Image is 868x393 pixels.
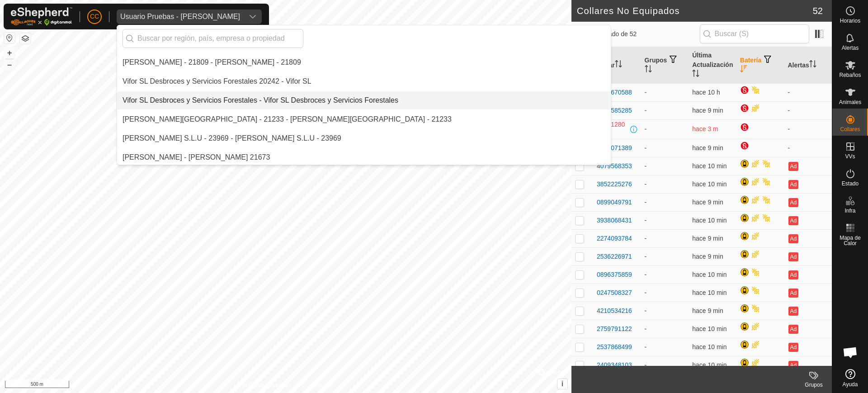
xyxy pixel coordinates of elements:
span: Rebaños [839,72,861,78]
span: 2 oct 2025, 1:58 [692,89,720,96]
span: 2 oct 2025, 12:37 [692,271,726,278]
td: - [641,83,689,101]
button: Ad [788,270,798,279]
span: Alertas [842,45,859,51]
td: - [641,193,689,211]
td: - [641,101,689,119]
button: Ad [788,180,798,189]
td: - [784,119,832,139]
div: [PERSON_NAME][GEOGRAPHIC_DATA] - 21233 - [PERSON_NAME][GEOGRAPHIC_DATA] - 21233 [123,114,452,125]
span: 2 oct 2025, 12:38 [692,307,723,314]
div: 2537868499 [597,342,632,352]
span: Animales [839,99,861,105]
a: Contáctenos [302,381,332,389]
td: - [641,338,689,356]
th: Batería [736,47,784,84]
span: VVs [845,154,855,159]
th: Última Actualización [689,47,736,84]
button: Ad [788,289,798,298]
span: 52 [813,4,823,18]
th: Grupos [641,47,689,84]
span: 2 oct 2025, 12:38 [692,144,723,152]
a: Ayuda [832,365,868,391]
div: 0247508327 [597,288,632,298]
div: 0224071389 [597,143,632,153]
td: - [641,157,689,175]
li: Vifor SL [117,72,611,90]
span: 2 oct 2025, 12:37 [692,180,726,188]
button: Ad [788,343,798,352]
span: 2 oct 2025, 12:38 [692,235,723,242]
span: 2 oct 2025, 12:38 [692,253,723,260]
span: 2 oct 2025, 12:38 [692,199,723,206]
button: Ad [788,252,798,261]
span: 2 oct 2025, 12:38 [692,107,723,114]
li: Vilma Labra S.L.U - 23969 [117,129,611,147]
div: 2887670588 [597,88,632,97]
li: Vifor SL Desbroces y Servicios Forestales [117,91,611,109]
button: Ad [788,198,798,207]
button: Ad [788,307,798,316]
span: Usuario Pruebas - Gregorio Alarcia [117,9,244,24]
div: 2409348103 [597,360,632,370]
span: Ayuda [843,382,858,387]
button: Ad [788,162,798,171]
div: [PERSON_NAME] - 21809 - [PERSON_NAME] - 21809 [123,57,301,68]
td: - [641,229,689,247]
button: i [557,379,567,389]
div: Usuario Pruebas - [PERSON_NAME] [120,13,240,20]
button: Ad [788,325,798,334]
button: + [4,47,15,58]
div: dropdown trigger [244,9,262,24]
span: Mapa de Calor [835,235,866,246]
td: - [641,247,689,265]
div: Vifor SL Desbroces y Servicios Forestales - Vifor SL Desbroces y Servicios Forestales [123,95,398,106]
div: [PERSON_NAME] S.L.U - 23969 - [PERSON_NAME] S.L.U - 23969 [123,133,341,144]
li: VILA EMILIA SLU - 21233 [117,110,611,128]
p-sorticon: Activar para ordenar [692,71,699,78]
h2: Collares No Equipados [577,5,813,16]
li: Xaviera Malats Puigrodon 21673 [117,148,611,166]
img: Logo Gallagher [11,7,72,26]
span: 2 oct 2025, 12:37 [692,162,726,170]
td: - [784,83,832,101]
div: Grupos [796,381,832,389]
td: - [641,320,689,338]
span: 2 oct 2025, 12:37 [692,217,726,224]
p-sorticon: Activar para ordenar [809,62,816,69]
td: - [641,119,689,139]
span: 2 oct 2025, 12:37 [692,325,726,332]
p-sorticon: Activar para ordenar [645,66,652,74]
th: Alertas [784,47,832,84]
div: 3938068431 [597,216,632,225]
input: Buscar (S) [700,24,809,43]
p-sorticon: Activar para ordenar [615,62,622,69]
a: Política de Privacidad [239,381,291,389]
div: 0899049791 [597,198,632,207]
div: 2274093784 [597,234,632,243]
button: Ad [788,234,798,243]
span: i [561,380,563,388]
span: 0 seleccionado de 52 [577,29,700,39]
span: Horarios [840,18,860,24]
td: - [641,284,689,302]
button: – [4,59,15,70]
button: Capas del Mapa [20,33,31,44]
td: - [641,139,689,157]
li: Victor Ortiz Arroyo - 21809 [117,53,611,71]
div: 2536226971 [597,252,632,261]
th: Collar [593,47,641,84]
td: - [641,211,689,229]
button: Restablecer Mapa [4,33,15,43]
span: 2 oct 2025, 12:37 [692,343,726,350]
button: Ad [788,361,798,370]
div: Vifor SL Desbroces y Servicios Forestales 20242 - Vifor SL [123,76,311,87]
div: 0896375859 [597,270,632,279]
button: Ad [788,216,798,225]
div: 3852225276 [597,180,632,189]
div: 3451585285 [597,106,632,115]
span: Infra [844,208,855,213]
td: - [641,356,689,374]
span: CC [90,12,99,21]
input: Buscar por región, país, empresa o propiedad [123,29,303,48]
